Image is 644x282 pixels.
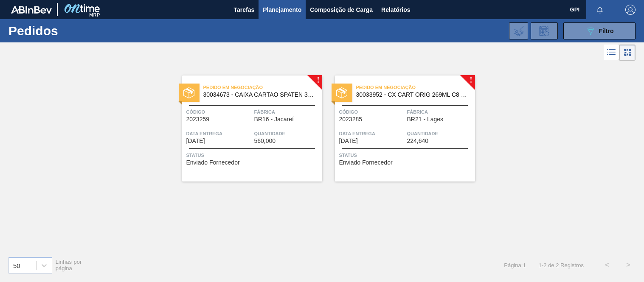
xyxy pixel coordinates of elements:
[203,92,315,98] span: 30034673 - CAIXA CARTAO SPATEN 330 C6 NIV25
[339,159,393,166] span: Enviado Fornecedor
[531,22,558,39] div: Solicitação de Revisão de Pedidos
[407,129,473,138] span: Quantidade
[263,5,301,15] span: Planejamento
[339,151,473,159] span: Status
[254,108,320,116] span: Fábrica
[407,108,473,116] span: Fábrica
[339,108,405,116] span: Código
[407,138,429,144] span: 224,640
[509,22,528,39] div: Importar Negociações dos Pedidos
[183,87,194,98] img: status
[381,5,410,15] span: Relatórios
[504,262,526,268] span: Página : 1
[186,129,252,138] span: Data entrega
[599,28,614,34] span: Filtro
[339,116,363,123] span: 2023285
[186,108,252,116] span: Código
[336,87,347,98] img: status
[310,5,373,15] span: Composição de Carga
[596,254,618,276] button: <
[625,5,636,15] img: Logout
[186,138,205,144] span: 07/10/2025
[322,75,475,181] a: !statusPedido em Negociação30033952 - CX CART ORIG 269ML C8 GPI NIV24Código2023285FábricaBR21 - L...
[186,116,210,123] span: 2023259
[186,159,240,166] span: Enviado Fornecedor
[8,26,130,36] h1: Pedidos
[254,116,294,123] span: BR16 - Jacareí
[254,129,320,138] span: Quantidade
[618,254,639,276] button: >
[254,138,276,144] span: 560,000
[407,116,444,123] span: BR21 - Lages
[56,259,82,271] span: Linhas por página
[563,22,636,39] button: Filtro
[13,262,20,269] div: 50
[186,151,320,159] span: Status
[11,6,52,14] img: TNhmsLtSVTkK8tSr43FrP2fwEKptu5GPRR3wAAAABJRU5ErkJggg==
[356,92,468,98] span: 30033952 - CX CART ORIG 269ML C8 GPI NIV24
[203,83,322,92] span: Pedido em Negociação
[619,45,636,61] div: Visão em Cards
[233,5,254,15] span: Tarefas
[604,45,619,61] div: Visão em Lista
[339,138,358,144] span: 15/10/2025
[169,75,322,181] a: !statusPedido em Negociação30034673 - CAIXA CARTAO SPATEN 330 C6 NIV25Código2023259FábricaBR16 - ...
[586,4,613,16] button: Notificações
[356,83,475,92] span: Pedido em Negociação
[339,129,405,138] span: Data entrega
[539,262,584,268] span: 1 - 2 de 2 Registros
